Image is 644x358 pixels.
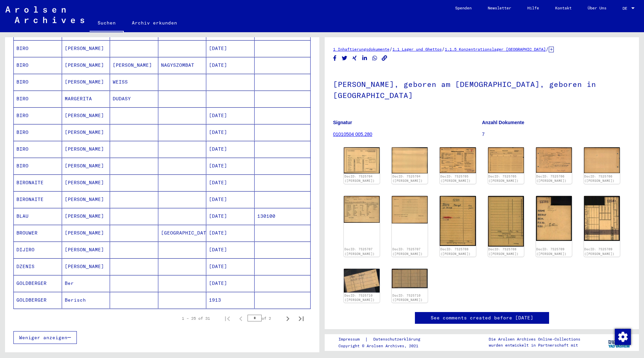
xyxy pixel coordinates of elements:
b: Signatur [333,120,352,125]
a: DocID: 7525706 ([PERSON_NAME]) [584,174,614,183]
img: Arolsen_neg.svg [5,6,84,23]
mat-cell: [PERSON_NAME] [62,158,110,174]
img: 002.jpg [392,269,428,288]
mat-cell: [DATE] [206,57,255,73]
mat-cell: DZENIS [14,258,62,275]
h1: [PERSON_NAME], geboren am [DEMOGRAPHIC_DATA], geboren in [GEOGRAPHIC_DATA] [333,69,631,109]
b: Anzahl Dokumente [482,120,524,125]
img: 002.jpg [392,196,428,223]
img: 001.jpg [440,196,476,246]
button: Share on LinkedIn [361,54,368,62]
mat-cell: [DATE] [206,191,255,208]
img: 001.jpg [344,269,380,293]
mat-cell: [PERSON_NAME] [62,191,110,208]
img: 002.jpg [584,196,620,241]
a: 1.1 Lager und Ghettos [392,47,442,52]
mat-cell: [PERSON_NAME] [62,74,110,90]
mat-cell: BIRO [14,91,62,107]
a: 1 Inhaftierungsdokumente [333,47,389,52]
div: | [338,336,428,343]
a: DocID: 7525705 ([PERSON_NAME]) [488,174,519,183]
a: 01010504 005.280 [333,132,372,137]
mat-cell: 1913 [206,292,255,308]
a: DocID: 7525710 ([PERSON_NAME]) [344,294,375,302]
mat-cell: [PERSON_NAME] [62,258,110,275]
mat-cell: [DATE] [206,225,255,241]
span: / [546,46,549,52]
mat-cell: [DATE] [206,158,255,174]
button: Share on Twitter [341,54,348,62]
img: 002.jpg [488,196,524,247]
img: 001.jpg [440,147,476,173]
a: See comments created before [DATE] [431,314,533,321]
mat-cell: [DATE] [206,242,255,258]
p: Die Arolsen Archives Online-Collections [489,336,580,342]
mat-cell: [DATE] [206,124,255,141]
img: 002.jpg [488,147,524,173]
mat-cell: BIRO [14,107,62,124]
mat-cell: Ber [62,275,110,292]
button: Last page [294,312,308,325]
mat-cell: [PERSON_NAME] [110,57,158,73]
mat-cell: DIJIRO [14,242,62,258]
mat-cell: BIRO [14,57,62,73]
p: wurden entwickelt in Partnerschaft mit [489,342,580,348]
mat-cell: [DATE] [206,258,255,275]
a: Impressum [338,336,365,343]
p: Copyright © Arolsen Archives, 2021 [338,343,428,349]
mat-cell: [PERSON_NAME] [62,124,110,141]
span: DE [623,6,630,11]
img: 001.jpg [536,196,572,241]
button: Copy link [381,54,388,62]
mat-cell: 130100 [255,208,311,224]
mat-cell: BIRONAITE [14,174,62,191]
mat-cell: BROUWER [14,225,62,241]
a: DocID: 7525707 ([PERSON_NAME]) [392,247,423,256]
mat-cell: WEISS [110,74,158,90]
a: DocID: 7525704 ([PERSON_NAME]) [392,174,423,183]
a: DocID: 7525707 ([PERSON_NAME]) [344,247,375,256]
mat-cell: [PERSON_NAME] [62,242,110,258]
img: Zustimmung ändern [615,329,631,345]
mat-cell: GOLDBERGER [14,275,62,292]
a: DocID: 7525709 ([PERSON_NAME]) [536,247,567,256]
a: DocID: 7525704 ([PERSON_NAME]) [344,174,375,183]
a: DocID: 7525705 ([PERSON_NAME]) [440,174,471,183]
span: / [442,46,445,52]
div: Zustimmung ändern [614,328,631,345]
img: 001.jpg [344,147,380,173]
span: Weniger anzeigen [19,335,67,341]
mat-cell: Berisch [62,292,110,308]
img: 002.jpg [584,147,620,173]
mat-cell: [DATE] [206,208,255,224]
a: DocID: 7525706 ([PERSON_NAME]) [536,174,567,183]
button: Share on Facebook [331,54,338,62]
mat-cell: [PERSON_NAME] [62,107,110,124]
img: yv_logo.png [607,334,632,351]
mat-cell: DUDASY [110,91,158,107]
div: of 2 [248,315,281,321]
button: Weniger anzeigen [13,331,77,344]
mat-cell: [PERSON_NAME] [62,40,110,57]
mat-cell: [PERSON_NAME] [62,141,110,157]
p: 7 [482,131,631,138]
a: DocID: 7525708 ([PERSON_NAME]) [488,247,519,256]
a: DocID: 7525708 ([PERSON_NAME]) [440,247,471,256]
button: First page [221,312,234,325]
div: 1 – 25 of 31 [182,315,210,321]
mat-cell: [DATE] [206,107,255,124]
a: DocID: 7525709 ([PERSON_NAME]) [584,247,614,256]
mat-cell: BIRO [14,158,62,174]
mat-cell: [DATE] [206,141,255,157]
button: Share on WhatsApp [371,54,378,62]
a: DocID: 7525710 ([PERSON_NAME]) [392,294,423,302]
a: Suchen [90,15,124,32]
mat-cell: NAGYSZOMBAT [158,57,207,73]
mat-cell: BLAU [14,208,62,224]
mat-cell: BIRO [14,124,62,141]
mat-cell: BIRO [14,40,62,57]
a: Datenschutzerklärung [368,336,428,343]
mat-cell: BIRO [14,141,62,157]
span: / [389,46,392,52]
img: 001.jpg [344,196,380,223]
